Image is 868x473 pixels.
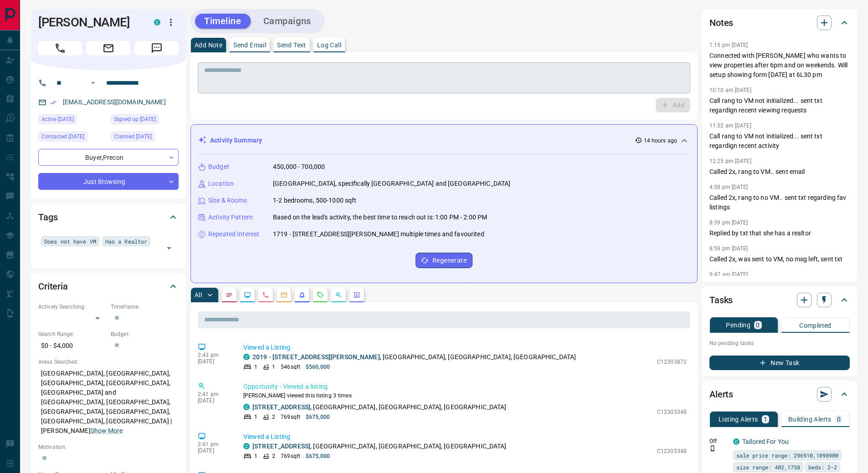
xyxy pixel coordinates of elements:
p: 1 [272,363,275,371]
div: Sun Aug 17 2025 [38,132,106,144]
p: 546 sqft [281,363,300,371]
div: Tasks [709,289,850,311]
p: 769 sqft [281,413,300,421]
svg: Calls [262,291,269,299]
p: 11:52 am [DATE] [709,122,751,129]
button: Campaigns [254,14,320,29]
span: sale price range: 296910,1098900 [736,451,838,460]
div: condos.ca [243,443,250,449]
p: Connected with [PERSON_NAME] who wants to view properties after 6pm and on weekends. Will setup s... [709,51,850,80]
p: , [GEOGRAPHIC_DATA], [GEOGRAPHIC_DATA], [GEOGRAPHIC_DATA] [252,402,507,412]
p: 450,000 - 700,000 [273,162,325,172]
div: Sun Aug 17 2025 [38,114,106,127]
p: Called 2x, rang to VM.. sent email [709,167,850,177]
p: No pending tasks [709,336,850,350]
span: Claimed [DATE] [114,132,152,141]
p: 8:59 pm [DATE] [709,245,748,252]
div: Activity Summary14 hours ago [198,132,690,149]
p: 2 [272,413,275,421]
p: Based on the lead's activity, the best time to reach out is: 1:00 PM - 2:00 PM [273,213,487,222]
p: 2 [272,452,275,460]
p: 769 sqft [281,452,300,460]
p: Log Call [317,42,341,48]
svg: Emails [280,291,288,299]
p: 9:47 am [DATE] [709,271,748,278]
div: condos.ca [733,438,740,445]
p: [DATE] [198,397,230,404]
p: Actively Searching: [38,303,106,311]
div: condos.ca [243,404,250,410]
button: Show More [91,426,123,436]
p: All [195,292,202,298]
p: 0 [837,416,841,422]
p: Viewed a Listing [243,432,687,442]
h2: Tags [38,210,57,224]
p: 1 [254,363,257,371]
div: Criteria [38,275,179,297]
p: , [GEOGRAPHIC_DATA], [GEOGRAPHIC_DATA], [GEOGRAPHIC_DATA] [252,442,507,451]
p: $0 - $4,000 [38,338,106,353]
a: [STREET_ADDRESS] [252,403,310,411]
p: Replied by txt that she has a realtor [709,229,850,238]
span: Active [DATE] [41,115,74,124]
p: 14 hours ago [644,137,677,145]
div: Notes [709,12,850,34]
p: 0 [756,322,760,328]
p: $560,000 [306,363,330,371]
h2: Tasks [709,293,733,307]
span: size range: 402,1758 [736,463,800,472]
p: 2:41 pm [198,391,230,397]
p: Budget: [111,330,179,338]
p: 1 [254,413,257,421]
p: Budget [208,162,229,172]
div: Sun Mar 19 2023 [111,114,179,127]
svg: Opportunities [335,291,342,299]
p: Opportunity - Viewed a listing [243,382,687,392]
p: 8:39 pm [DATE] [709,219,748,226]
p: Areas Searched: [38,358,179,366]
p: Size & Rooms [208,196,247,205]
a: [EMAIL_ADDRESS][DOMAIN_NAME] [63,98,166,106]
p: [GEOGRAPHIC_DATA], specifically [GEOGRAPHIC_DATA] and [GEOGRAPHIC_DATA] [273,179,510,188]
p: 1:15 pm [DATE] [709,42,748,48]
p: Called 2x, rang to no VM.. sent txt regarding fav listings [709,193,850,212]
div: condos.ca [243,354,250,360]
p: $675,000 [306,452,330,460]
p: 4:58 pm [DATE] [709,184,748,190]
h1: [PERSON_NAME] [38,15,140,30]
p: 2:43 pm [198,352,230,358]
p: C12305348 [657,447,687,455]
svg: Agent Actions [353,291,360,299]
span: Email [87,41,130,56]
p: Called 2x, was sent to VM, no msg left, sent txt [709,254,850,264]
p: Search Range: [38,330,106,338]
p: Activity Pattern [208,213,253,222]
p: 1 [764,416,767,422]
div: Sun Mar 19 2023 [111,132,179,144]
p: [PERSON_NAME] viewed this listing 3 times [243,392,687,400]
span: beds: 2-2 [808,463,837,472]
p: C12303872 [657,358,687,366]
button: New Task [709,356,850,370]
svg: Requests [317,291,324,299]
a: [STREET_ADDRESS] [252,442,310,450]
svg: Lead Browsing Activity [244,291,251,299]
p: Pending [726,322,750,328]
p: Send Text [277,42,306,48]
p: [GEOGRAPHIC_DATA], [GEOGRAPHIC_DATA], [GEOGRAPHIC_DATA], [GEOGRAPHIC_DATA], [GEOGRAPHIC_DATA] and... [38,366,179,438]
p: Off [709,437,728,445]
p: Send Email [233,42,266,48]
p: Completed [799,322,832,329]
p: 1719 - [STREET_ADDRESS][PERSON_NAME] multiple times and favourited [273,229,484,239]
p: Motivation: [38,443,179,451]
a: Tailored For You [742,438,789,445]
p: 1 [254,452,257,460]
h2: Criteria [38,279,68,294]
p: [DATE] [198,448,230,454]
span: Call [38,41,82,56]
p: Location [208,179,234,188]
h2: Notes [709,15,733,30]
div: Tags [38,206,179,228]
span: Signed up [DATE] [114,115,156,124]
div: condos.ca [154,19,160,25]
